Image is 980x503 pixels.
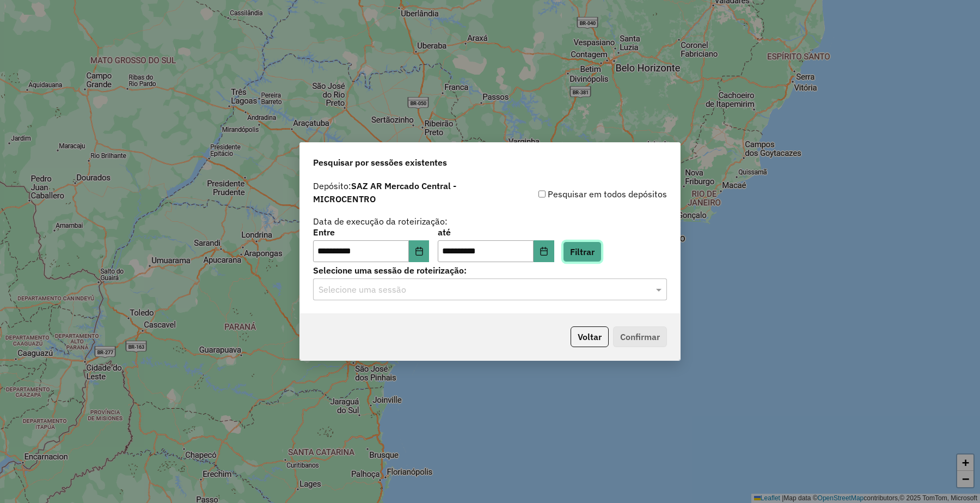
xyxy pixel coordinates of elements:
[409,240,430,262] button: Choose Date
[313,215,448,228] label: Data de execução da roteirização:
[490,187,667,201] div: Pesquisar em todos depósitos
[313,226,429,239] label: Entre
[563,241,602,262] button: Filtrar
[438,226,554,239] label: até
[313,179,490,205] label: Depósito:
[534,240,554,262] button: Choose Date
[313,156,447,169] span: Pesquisar por sessões existentes
[313,180,456,204] strong: SAZ AR Mercado Central - MICROCENTRO
[313,264,667,277] label: Selecione uma sessão de roteirização:
[571,326,609,347] button: Voltar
